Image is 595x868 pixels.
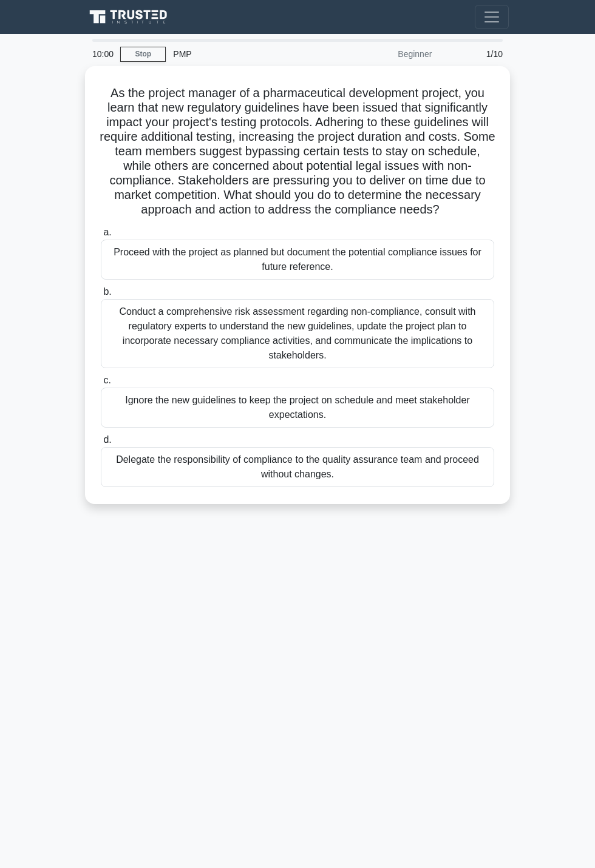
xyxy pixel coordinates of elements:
[103,434,111,445] span: d.
[103,375,110,385] span: c.
[100,86,495,218] h5: As the project manager of a pharmaceutical development project, you learn that new regulatory gui...
[101,299,494,368] div: Conduct a comprehensive risk assessment regarding non-compliance, consult with regulatory experts...
[101,240,494,280] div: Proceed with the project as planned but document the potential compliance issues for future refer...
[120,47,166,62] a: Stop
[85,42,120,66] div: 10:00
[166,42,333,66] div: PMP
[439,42,510,66] div: 1/10
[101,388,494,428] div: Ignore the new guidelines to keep the project on schedule and meet stakeholder expectations.
[103,286,111,297] span: b.
[101,447,494,487] div: Delegate the responsibility of compliance to the quality assurance team and proceed without changes.
[333,42,439,66] div: Beginner
[103,227,111,237] span: a.
[475,5,509,29] button: Toggle navigation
